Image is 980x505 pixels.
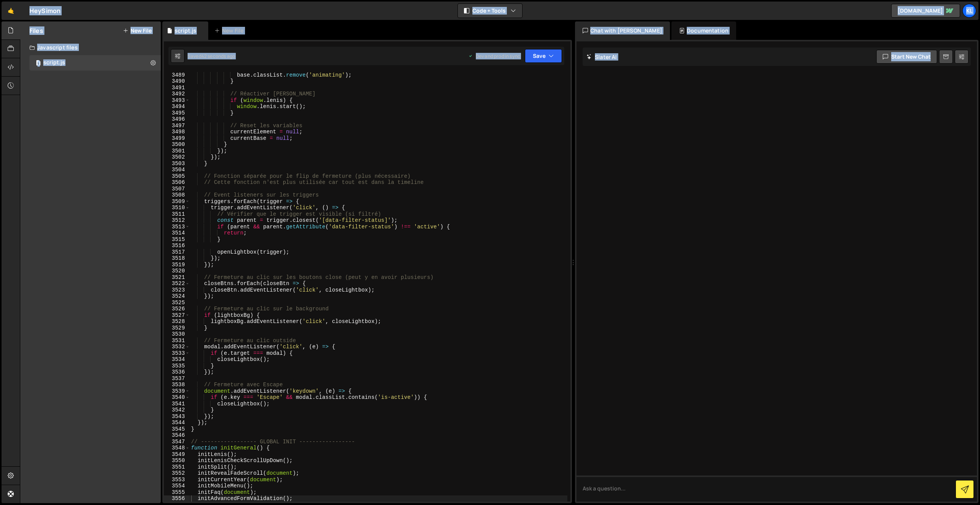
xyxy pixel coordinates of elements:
[164,420,190,426] div: 3544
[164,78,190,85] div: 3490
[188,53,235,59] div: Saved
[164,268,190,274] div: 3520
[164,110,190,116] div: 3495
[175,27,196,34] div: script.js
[29,26,43,35] h2: Files
[164,236,190,243] div: 3515
[164,413,190,420] div: 3543
[164,318,190,325] div: 3528
[164,356,190,363] div: 3534
[164,123,190,129] div: 3497
[123,28,152,34] button: New File
[164,224,190,230] div: 3513
[164,477,190,483] div: 3553
[962,4,976,18] a: Kl
[164,97,190,104] div: 3493
[164,230,190,236] div: 3514
[876,50,937,64] button: Start new chat
[2,2,20,20] a: 🤙
[164,464,190,471] div: 3551
[164,300,190,306] div: 3525
[164,495,190,502] div: 3556
[164,426,190,433] div: 3545
[525,49,562,63] button: Save
[164,375,190,382] div: 3537
[164,148,190,154] div: 3501
[586,53,617,61] h2: Slater AI
[164,388,190,395] div: 3539
[164,287,190,293] div: 3523
[164,293,190,300] div: 3524
[164,325,190,331] div: 3529
[164,338,190,344] div: 3531
[164,186,190,192] div: 3507
[164,470,190,477] div: 3552
[29,55,161,71] div: 16083/43150.js
[164,255,190,262] div: 3518
[164,205,190,211] div: 3510
[164,135,190,142] div: 3499
[164,274,190,281] div: 3521
[20,40,161,55] div: Javascript files
[164,369,190,375] div: 3536
[164,382,190,388] div: 3538
[575,21,670,40] div: Chat with [PERSON_NAME]
[891,4,960,18] a: [DOMAIN_NAME]
[164,280,190,287] div: 3522
[164,167,190,173] div: 3504
[164,173,190,180] div: 3505
[164,198,190,205] div: 3509
[164,312,190,319] div: 3527
[164,161,190,167] div: 3503
[164,179,190,186] div: 3506
[164,262,190,268] div: 3519
[164,439,190,445] div: 3547
[164,141,190,148] div: 3500
[164,243,190,249] div: 3516
[164,116,190,123] div: 3496
[29,6,60,15] div: HeySimon
[164,394,190,401] div: 3540
[164,306,190,312] div: 3526
[164,129,190,135] div: 3498
[164,217,190,224] div: 3512
[214,27,247,34] div: New File
[164,154,190,161] div: 3502
[36,61,41,67] span: 1
[164,363,190,369] div: 3535
[164,72,190,79] div: 3489
[164,407,190,413] div: 3542
[164,489,190,496] div: 3555
[164,331,190,338] div: 3530
[164,451,190,458] div: 3549
[164,350,190,357] div: 3533
[164,85,190,91] div: 3491
[458,4,522,18] button: Code + Tools
[164,249,190,256] div: 3517
[164,483,190,489] div: 3554
[164,103,190,110] div: 3494
[164,457,190,464] div: 3550
[201,53,235,59] div: 42 seconds ago
[164,91,190,97] div: 3492
[164,432,190,439] div: 3546
[671,21,736,40] div: Documentation
[164,401,190,407] div: 3541
[164,211,190,218] div: 3511
[164,445,190,451] div: 3548
[164,344,190,350] div: 3532
[468,53,520,59] div: Dev and prod in sync
[43,59,65,66] div: script.js
[164,192,190,198] div: 3508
